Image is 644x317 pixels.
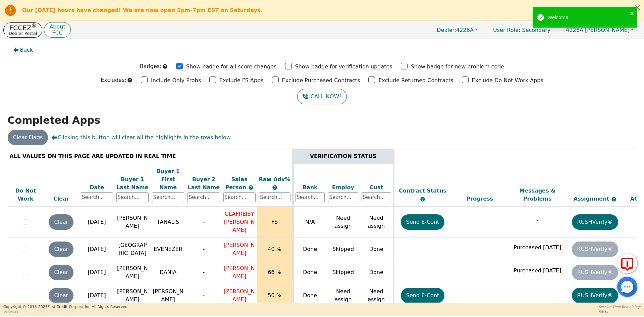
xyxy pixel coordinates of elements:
[79,207,115,238] td: [DATE]
[116,192,149,202] input: Search...
[328,183,358,192] div: Employ
[150,261,186,284] td: DANIA
[152,167,184,192] div: Buyer 1 First Name
[79,284,115,307] td: [DATE]
[115,207,150,238] td: [PERSON_NAME]
[140,62,162,70] p: Badges:
[9,24,37,31] p: FCCEZ
[186,261,221,284] td: -
[186,207,221,238] td: -
[152,192,184,202] input: Search...
[572,288,618,303] button: RUSHVerify®
[510,267,565,275] p: Purchased [DATE]
[20,46,33,54] span: Back
[186,238,221,261] td: -
[10,152,290,160] div: ALL VALUES ON THIS PAGE ARE UPDATED IN REAL TIME
[224,242,255,256] span: [PERSON_NAME]
[79,238,115,261] td: [DATE]
[362,192,391,202] input: Search...
[510,290,565,298] p: -
[51,134,232,142] span: Clicking this button will clear all the highlights in the rows below.
[224,211,255,233] span: GLAFREISY [PERSON_NAME]
[186,284,221,307] td: -
[282,76,360,85] p: Exclude Purchased Contracts
[271,219,278,225] span: FS
[115,284,150,307] td: [PERSON_NAME]
[223,192,256,202] input: Search...
[297,89,346,104] a: CALL NOW!
[378,76,453,85] p: Exclude Returned Contracts
[401,214,445,230] button: Send E-Cont
[101,76,126,84] p: Excludes:
[617,253,637,273] button: Report Error to FCC
[8,114,101,126] strong: Completed Apps
[360,261,393,284] td: Done
[115,261,150,284] td: [PERSON_NAME]
[360,207,393,238] td: Need assign
[572,214,618,230] button: RUSHVerify®
[259,192,290,202] input: Search...
[268,292,281,299] span: 50 %
[566,27,585,33] span: 4226A:
[3,22,42,38] button: FCCEZ®Dealer Portal
[453,195,507,203] div: Progress
[259,176,290,182] span: Raw Adv%
[81,183,113,192] div: Date
[8,42,39,58] button: Back
[411,63,504,71] p: Show badge for new problem code
[49,265,73,280] button: Clear
[293,238,326,261] td: Done
[49,288,73,303] button: Clear
[437,27,456,33] span: Dealer:
[599,309,641,314] p: 58:54
[92,305,128,309] span: All Rights Reserved.
[399,188,446,194] span: Contract Status
[360,284,393,307] td: Need assign
[566,27,630,33] span: [PERSON_NAME]
[630,9,635,17] button: close
[115,238,150,261] td: [GEOGRAPHIC_DATA]
[150,284,186,307] td: [PERSON_NAME]
[472,76,543,85] p: Exclude Do Not Work Apps
[599,304,641,309] p: Session Time Remaining:
[295,63,392,71] p: Show badge for verification updates
[493,27,520,33] span: User Role :
[296,183,325,192] div: Bank
[150,207,186,238] td: TANALIS
[9,31,37,36] p: Dealer Portal
[293,284,326,307] td: Done
[430,25,485,35] button: Dealer:4226A
[224,288,255,303] span: [PERSON_NAME]
[49,214,73,230] button: Clear
[401,288,445,303] button: Send E-Cont
[486,23,557,37] p: Secondary
[116,175,149,192] div: Buyer 1 Last Name
[293,207,326,238] td: N/A
[510,187,565,203] div: Messages & Problems
[3,304,128,310] p: Copyright © 2015- 2025 First Credit Corporation.
[225,176,248,191] span: Sales Person
[326,284,360,307] td: Need assign
[151,76,201,85] p: Include Only Probs
[150,238,186,261] td: EVENEZER
[293,261,326,284] td: Done
[326,261,360,284] td: Skipped
[187,192,220,202] input: Search...
[268,269,281,275] span: 66 %
[186,63,277,71] p: Show badge for all score changes
[326,238,360,261] td: Skipped
[547,14,628,21] div: Welcome
[79,261,115,284] td: [DATE]
[49,30,65,36] p: FCC
[49,24,65,30] p: About
[632,0,644,14] button: Close alert
[3,310,128,315] p: Version 3.2.3
[10,187,42,203] div: Do Not Work
[328,192,358,202] input: Search...
[510,244,565,252] p: Purchased [DATE]
[362,183,391,192] div: Cust
[44,22,70,38] button: AboutFCC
